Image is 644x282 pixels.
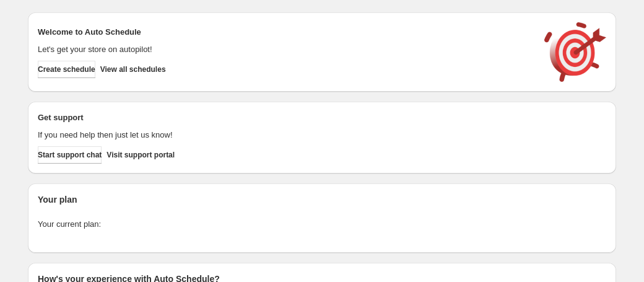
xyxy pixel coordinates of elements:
[38,26,532,38] h2: Welcome to Auto Schedule
[38,146,102,164] a: Start support chat
[38,150,102,160] span: Start support chat
[38,218,606,231] p: Your current plan:
[38,43,532,56] p: Let's get your store on autopilot!
[38,129,532,141] p: If you need help then just let us know!
[38,61,95,78] button: Create schedule
[107,146,175,164] a: Visit support portal
[100,64,166,74] span: View all schedules
[107,150,175,160] span: Visit support portal
[100,61,166,78] button: View all schedules
[38,64,95,74] span: Create schedule
[38,193,606,206] h2: Your plan
[38,112,532,124] h2: Get support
